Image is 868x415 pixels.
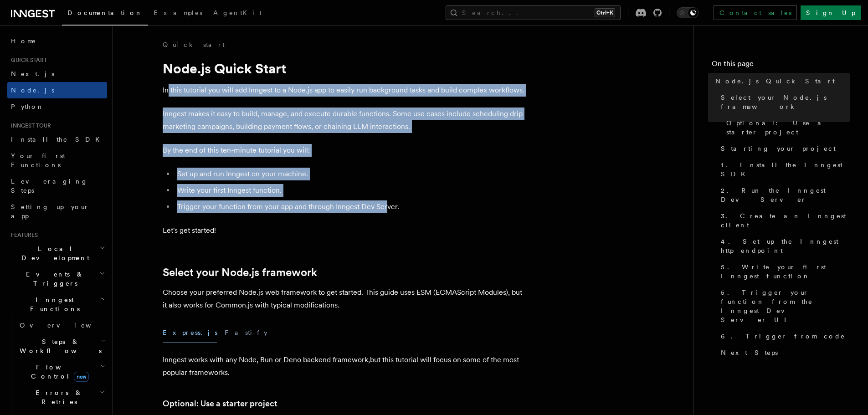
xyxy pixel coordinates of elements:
a: 6. Trigger from code [717,328,850,344]
span: Next.js [11,70,54,77]
span: Install the SDK [11,136,105,143]
a: Next.js [7,66,107,82]
kbd: Ctrl+K [595,8,615,17]
span: Starting your project [721,144,836,153]
span: Errors & Retries [16,388,99,406]
a: Node.js Quick Start [712,73,850,89]
a: Python [7,98,107,115]
span: Node.js Quick Start [715,77,835,86]
a: Overview [16,317,107,333]
a: Quick start [163,40,225,49]
span: AgentKit [213,9,262,16]
span: Local Development [7,244,99,262]
span: Home [11,36,36,46]
p: In this tutorial you will add Inngest to a Node.js app to easily run background tasks and build c... [163,84,527,97]
button: Errors & Retries [16,384,107,410]
span: Flow Control [16,363,100,381]
button: Search...Ctrl+K [446,5,621,20]
a: Install the SDK [7,131,107,148]
span: Your first Functions [11,152,65,169]
p: By the end of this ten-minute tutorial you will: [163,144,527,157]
a: Optional: Use a starter project [723,115,850,140]
a: 1. Install the Inngest SDK [717,157,850,182]
span: Node.js [11,87,54,94]
a: 4. Set up the Inngest http endpoint [717,233,850,259]
h1: Node.js Quick Start [163,60,527,77]
p: Inngest makes it easy to build, manage, and execute durable functions. Some use cases include sch... [163,108,527,133]
span: Python [11,103,44,110]
h4: On this page [712,58,850,73]
span: Quick start [7,56,47,64]
span: Inngest tour [7,122,51,129]
a: AgentKit [208,3,267,25]
button: Local Development [7,241,107,266]
a: Your first Functions [7,148,107,173]
span: 5. Trigger your function from the Inngest Dev Server UI [721,288,850,324]
a: Optional: Use a starter project [163,397,277,410]
a: Contact sales [714,5,797,20]
span: 4. Set up the Inngest http endpoint [721,237,850,255]
button: Express.js [163,323,217,343]
p: Choose your preferred Node.js web framework to get started. This guide uses ESM (ECMAScript Modul... [163,286,527,312]
span: 5. Write your first Inngest function [721,262,850,281]
a: Select your Node.js framework [163,266,317,279]
span: 1. Install the Inngest SDK [721,160,850,179]
button: Steps & Workflows [16,333,107,359]
a: Node.js [7,82,107,98]
button: Inngest Functions [7,292,107,317]
a: Sign Up [801,5,861,20]
span: Next Steps [721,348,778,357]
span: Leveraging Steps [11,178,88,194]
span: Setting up your app [11,203,89,220]
span: Select your Node.js framework [721,93,850,111]
span: Optional: Use a starter project [726,118,850,137]
a: 3. Create an Inngest client [717,208,850,233]
a: Home [7,33,107,49]
a: 5. Trigger your function from the Inngest Dev Server UI [717,284,850,328]
li: Write your first Inngest function. [175,184,527,197]
a: Examples [148,3,208,25]
a: 5. Write your first Inngest function [717,259,850,284]
span: 2. Run the Inngest Dev Server [721,186,850,204]
li: Set up and run Inngest on your machine. [175,168,527,180]
button: Fastify [225,323,267,343]
span: Features [7,231,38,239]
a: Select your Node.js framework [717,89,850,115]
button: Flow Controlnew [16,359,107,384]
a: Next Steps [717,344,850,361]
span: 6. Trigger from code [721,332,845,341]
p: Let's get started! [163,224,527,237]
a: Documentation [62,3,148,26]
a: Starting your project [717,140,850,157]
p: Inngest works with any Node, Bun or Deno backend framework,but this tutorial will focus on some o... [163,354,527,379]
span: Steps & Workflows [16,337,102,355]
span: Overview [20,322,113,329]
span: Events & Triggers [7,270,99,288]
a: Leveraging Steps [7,173,107,199]
span: Inngest Functions [7,295,98,313]
a: 2. Run the Inngest Dev Server [717,182,850,208]
span: 3. Create an Inngest client [721,211,850,230]
span: Examples [154,9,202,16]
a: Setting up your app [7,199,107,224]
li: Trigger your function from your app and through Inngest Dev Server. [175,200,527,213]
button: Events & Triggers [7,266,107,292]
span: new [74,372,89,382]
button: Toggle dark mode [677,7,699,18]
span: Documentation [67,9,143,16]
